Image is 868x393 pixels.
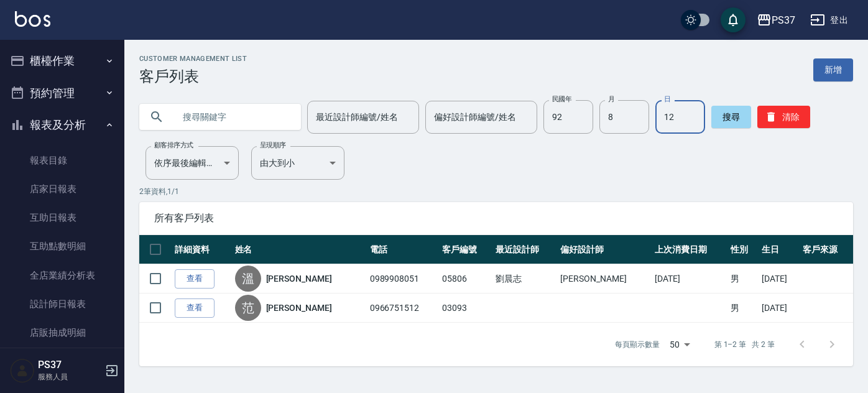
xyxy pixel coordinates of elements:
a: 新增 [813,58,853,81]
th: 客戶編號 [439,235,492,264]
th: 最近設計師 [492,235,557,264]
button: 預約管理 [5,77,119,109]
p: 每頁顯示數量 [615,339,660,350]
td: 0966751512 [367,294,440,323]
td: [PERSON_NAME] [557,264,652,294]
a: 查看 [175,269,215,289]
th: 性別 [727,235,758,264]
td: 男 [727,264,758,294]
th: 客戶來源 [800,235,853,264]
label: 日 [664,95,670,104]
a: 互助日報表 [5,203,119,232]
a: 設計師日報表 [5,290,119,318]
div: 溫 [235,266,261,292]
a: [PERSON_NAME] [266,272,332,285]
h2: Customer Management List [139,55,247,63]
h3: 客戶列表 [139,68,247,85]
th: 偏好設計師 [557,235,652,264]
td: [DATE] [652,264,727,294]
div: 依序最後編輯時間 [145,146,239,180]
td: [DATE] [759,264,800,294]
img: Logo [15,11,50,27]
label: 月 [608,95,614,104]
td: 男 [727,294,758,323]
button: 登出 [805,9,853,32]
div: PS37 [772,12,795,28]
td: 05806 [439,264,492,294]
th: 電話 [367,235,440,264]
button: PS37 [752,7,800,33]
div: 50 [665,328,695,361]
p: 服務人員 [38,371,101,382]
p: 第 1–2 筆 共 2 筆 [714,339,775,350]
a: 全店業績分析表 [5,261,119,290]
a: 互助點數明細 [5,232,119,261]
th: 詳細資料 [172,235,232,264]
td: 03093 [439,294,492,323]
button: 報表及分析 [5,109,119,141]
p: 2 筆資料, 1 / 1 [139,186,853,197]
th: 上次消費日期 [652,235,727,264]
input: 搜尋關鍵字 [174,100,291,134]
button: 清除 [757,106,810,128]
label: 顧客排序方式 [154,141,193,150]
label: 呈現順序 [260,141,286,150]
button: 櫃檯作業 [5,45,119,77]
h5: PS37 [38,359,101,371]
label: 民國年 [552,95,571,104]
img: Person [10,358,35,383]
td: [DATE] [759,294,800,323]
th: 姓名 [232,235,367,264]
a: [PERSON_NAME] [266,302,332,314]
button: save [721,7,746,32]
a: 店販抽成明細 [5,318,119,347]
span: 所有客戶列表 [154,212,838,224]
th: 生日 [759,235,800,264]
button: 搜尋 [711,106,751,128]
td: 劉晨志 [492,264,557,294]
td: 0989908051 [367,264,440,294]
a: 查看 [175,298,215,318]
div: 由大到小 [251,146,344,180]
a: 報表目錄 [5,146,119,175]
div: 范 [235,295,261,321]
a: 費用分析表 [5,347,119,376]
a: 店家日報表 [5,175,119,203]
